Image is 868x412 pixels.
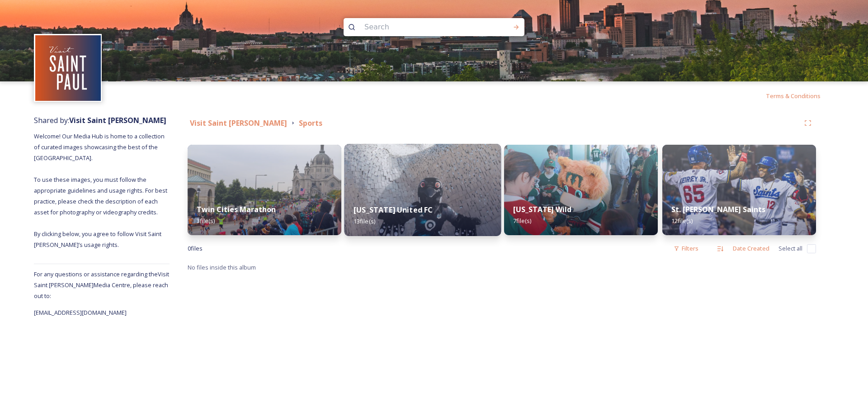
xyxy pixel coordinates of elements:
div: Date Created [728,240,774,257]
strong: Sports [299,118,322,128]
img: 27113c04-795a-4de9-b28b-1a9d78e6cca8.jpg [504,145,658,235]
span: No files inside this album [188,263,256,271]
span: Select all [778,244,802,253]
strong: Twin Cities Marathon [197,204,276,214]
strong: [US_STATE] United FC [354,205,433,215]
img: d5b527b4-dd34-4a18-9cce-c53faec88e68.jpg [188,145,341,235]
span: For any questions or assistance regarding the Visit Saint [PERSON_NAME] Media Centre, please reac... [34,270,169,300]
span: 0 file s [188,244,203,253]
img: 3dd8bf3b-fd02-4a7f-baef-15c46a6b6858.jpg [662,145,816,235]
span: 3 file(s) [197,217,215,225]
span: 7 file(s) [513,217,531,225]
strong: Visit Saint [PERSON_NAME] [69,115,166,125]
span: Terms & Conditions [766,92,821,100]
img: Visit%20Saint%20Paul%20Updated%20Profile%20Image.jpg [35,35,101,101]
span: 12 file(s) [671,217,693,225]
span: Shared by: [34,115,166,125]
strong: Visit Saint [PERSON_NAME] [190,118,287,128]
div: Filters [669,240,703,257]
span: 13 file(s) [354,217,375,225]
a: Terms & Conditions [766,90,834,101]
strong: St. [PERSON_NAME] Saints [671,204,765,214]
strong: [US_STATE] Wild [513,204,571,214]
input: Search [360,17,484,37]
img: 545a2de3-7d50-4ff9-b60c-ffe30523e50e.jpg [344,144,501,236]
span: Welcome! Our Media Hub is home to a collection of curated images showcasing the best of the [GEOG... [34,132,169,249]
span: [EMAIL_ADDRESS][DOMAIN_NAME] [34,308,127,317]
